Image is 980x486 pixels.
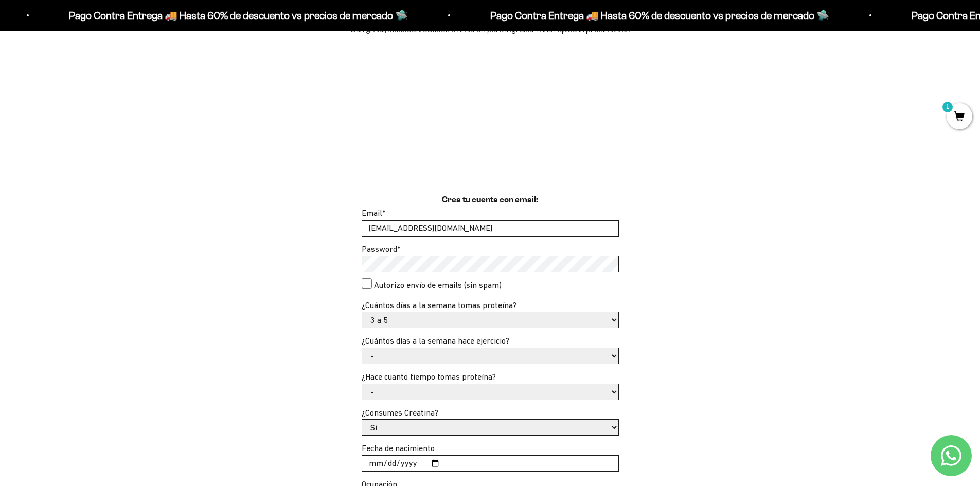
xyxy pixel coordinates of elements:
[58,91,922,144] iframe: Social Login Buttons
[941,101,954,113] mark: 1
[442,193,538,207] h1: Crea tu cuenta con email:
[362,300,516,310] label: ¿Cuántos días a la semana tomas proteína?
[374,279,502,292] label: Autorizo envío de emails (sin spam)
[362,443,435,453] label: Fecha de nacimiento
[362,208,385,218] label: Email
[947,112,972,123] a: 1
[362,408,438,417] label: ¿Consumes Creatina?
[362,336,509,345] label: ¿Cuántos días a la semana hace ejercicio?
[362,244,400,254] label: Password
[362,372,496,381] label: ¿Hace cuanto tiempo tomas proteína?
[64,7,403,24] p: Pago Contra Entrega 🚚 Hasta 60% de descuento vs precios de mercado 🛸
[485,7,824,24] p: Pago Contra Entrega 🚚 Hasta 60% de descuento vs precios de mercado 🛸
